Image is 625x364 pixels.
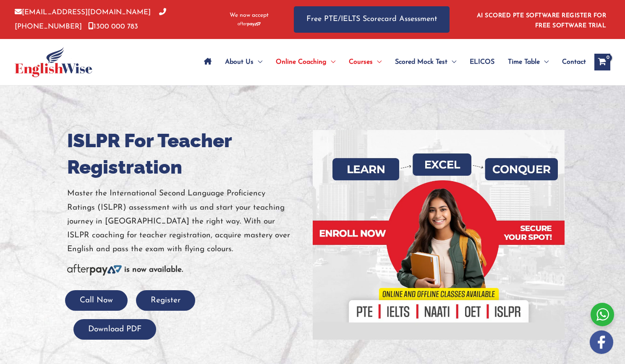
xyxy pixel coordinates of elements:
p: Master the International Second Language Proficiency Ratings (ISLPR) assessment with us and start... [67,187,306,256]
a: About UsMenu Toggle [218,47,269,77]
nav: Site Navigation: Main Menu [197,47,586,77]
a: CoursesMenu Toggle [342,47,388,77]
a: ELICOS [463,47,501,77]
button: Download PDF [73,319,156,340]
a: Time TableMenu Toggle [501,47,555,77]
span: Menu Toggle [373,47,382,77]
a: View Shopping Cart, empty [594,54,610,70]
a: Register [136,296,195,304]
a: 1300 000 783 [88,23,138,30]
img: Afterpay-Logo [67,264,122,276]
img: cropped-ew-logo [15,47,92,77]
b: is now available. [124,266,183,274]
img: Afterpay-Logo [238,22,261,26]
h1: ISLPR For Teacher Registration [67,127,306,180]
span: Menu Toggle [327,47,335,77]
span: Courses [349,47,373,77]
a: [EMAIL_ADDRESS][DOMAIN_NAME] [15,9,151,16]
aside: Header Widget 1 [472,6,610,33]
a: Scored Mock TestMenu Toggle [388,47,463,77]
span: Menu Toggle [447,47,456,77]
span: We now accept [230,11,269,20]
a: Download PDF [73,325,156,333]
span: Online Coaching [276,47,327,77]
img: white-facebook.png [590,330,613,354]
a: [PHONE_NUMBER] [15,9,166,30]
span: Menu Toggle [540,47,549,77]
a: Online CoachingMenu Toggle [269,47,342,77]
span: Scored Mock Test [395,47,447,77]
span: Time Table [508,47,540,77]
a: Free PTE/IELTS Scorecard Assessment [294,6,450,33]
span: Contact [562,47,586,77]
button: Call Now [65,290,128,311]
a: AI SCORED PTE SOFTWARE REGISTER FOR FREE SOFTWARE TRIAL [477,13,607,29]
span: ELICOS [470,47,494,77]
a: Contact [555,47,586,77]
span: About Us [225,47,254,77]
a: Call Now [65,296,128,304]
span: Menu Toggle [254,47,262,77]
button: Register [136,290,195,311]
